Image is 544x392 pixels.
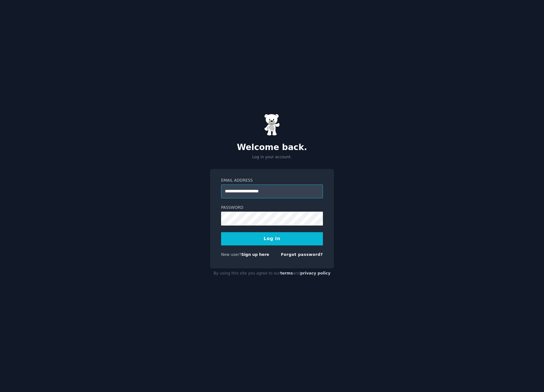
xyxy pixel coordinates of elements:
[221,205,323,211] label: Password
[280,271,293,275] a: terms
[221,178,323,184] label: Email Address
[210,268,334,279] div: By using this site you agree to our and
[241,252,269,257] a: Sign up here
[281,252,323,257] a: Forgot password?
[221,252,241,257] span: New user?
[264,114,280,136] img: Gummy Bear
[300,271,331,275] a: privacy policy
[210,142,334,153] h2: Welcome back.
[210,154,334,160] p: Log in your account.
[221,232,323,245] button: Log In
